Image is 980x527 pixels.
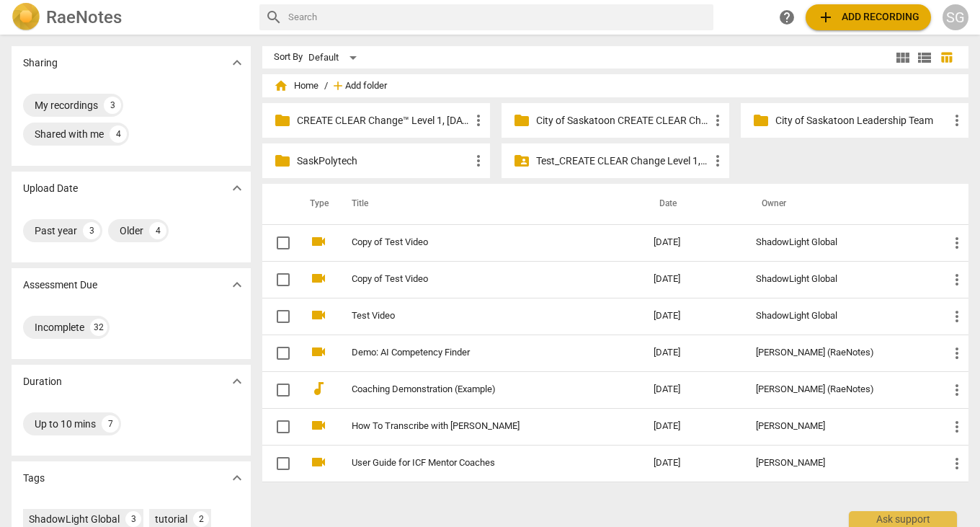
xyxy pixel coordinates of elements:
a: Help [774,4,800,30]
div: ShadowLight Global [29,512,120,526]
p: SaskPolytech [297,154,470,169]
span: expand_more [228,276,246,293]
div: 3 [125,511,141,527]
td: [DATE] [642,224,744,261]
div: ShadowLight Global [756,237,925,248]
span: Home [274,79,318,93]
p: CREATE CLEAR Change™ Level 1, December 2023 Cohort [297,113,470,128]
td: [DATE] [642,371,744,408]
span: expand_more [228,469,246,487]
div: 2 [193,511,209,527]
button: Tile view [892,47,914,68]
span: more_vert [470,112,487,129]
span: videocam [310,343,327,360]
td: [DATE] [642,408,744,445]
div: ShadowLight Global [756,274,925,285]
div: 32 [90,319,107,336]
p: Test_CREATE CLEAR Change Level 1, December 2023 [536,154,709,169]
div: Older [120,223,143,238]
div: 7 [102,415,119,433]
span: expand_more [228,373,246,390]
button: List view [914,47,935,68]
span: videocam [310,233,327,250]
span: more_vert [470,152,487,169]
span: expand_more [228,54,246,71]
div: Sort By [274,52,303,63]
p: Upload Date [23,181,78,196]
span: folder_shared [513,152,530,169]
div: [PERSON_NAME] (RaeNotes) [756,347,925,358]
span: audiotrack [310,380,327,397]
span: videocam [310,306,327,324]
p: Tags [23,471,45,486]
div: Ask support [849,511,957,527]
td: [DATE] [642,445,744,482]
span: expand_more [228,180,246,197]
p: Assessment Due [23,278,97,293]
button: Show more [226,52,248,74]
span: search [265,9,282,26]
button: Show more [226,177,248,199]
p: City of Saskatoon Leadership Team [775,113,948,128]
a: How To Transcribe with [PERSON_NAME] [352,421,602,432]
span: more_vert [948,345,966,362]
div: 3 [104,97,121,114]
img: Logo [12,3,40,32]
span: folder [513,112,530,129]
a: Demo: AI Competency Finder [352,347,602,358]
span: view_module [894,49,912,66]
p: City of Saskatoon CREATE CLEAR Change™ Level 1 Participants [536,113,709,128]
td: [DATE] [642,335,744,371]
td: [DATE] [642,261,744,298]
span: folder [274,112,291,129]
a: Copy of Test Video [352,237,602,248]
input: Search [288,6,708,29]
div: Past year [35,223,77,238]
button: Show more [226,274,248,296]
span: help [778,9,796,26]
div: [PERSON_NAME] [756,458,925,469]
span: Add recording [817,9,919,26]
button: Upload [806,4,931,30]
button: SG [943,4,968,30]
span: folder [274,152,291,169]
th: Type [298,184,334,224]
span: add [331,79,345,93]
div: [PERSON_NAME] [756,421,925,432]
div: 4 [149,222,166,239]
a: Coaching Demonstration (Example) [352,384,602,395]
span: more_vert [948,381,966,399]
a: User Guide for ICF Mentor Coaches [352,458,602,469]
span: videocam [310,453,327,471]
div: Shared with me [35,127,104,141]
span: folder [752,112,770,129]
th: Title [334,184,642,224]
div: Up to 10 mins [35,417,96,431]
span: more_vert [948,455,966,472]
td: [DATE] [642,298,744,335]
span: more_vert [948,234,966,252]
div: tutorial [155,512,187,526]
div: Incomplete [35,320,84,335]
div: 3 [83,222,100,239]
th: Date [642,184,744,224]
a: Test Video [352,311,602,322]
button: Show more [226,371,248,392]
div: ShadowLight Global [756,311,925,322]
button: Table view [935,47,957,68]
span: videocam [310,270,327,287]
p: Duration [23,374,62,389]
th: Owner [744,184,937,224]
span: / [324,81,328,92]
span: more_vert [948,112,966,129]
span: more_vert [948,271,966,288]
span: more_vert [709,152,726,169]
span: add [817,9,834,26]
a: LogoRaeNotes [12,3,248,32]
span: home [274,79,288,93]
h2: RaeNotes [46,7,122,27]
p: Sharing [23,56,58,71]
span: more_vert [709,112,726,129]
span: table_chart [940,50,953,64]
